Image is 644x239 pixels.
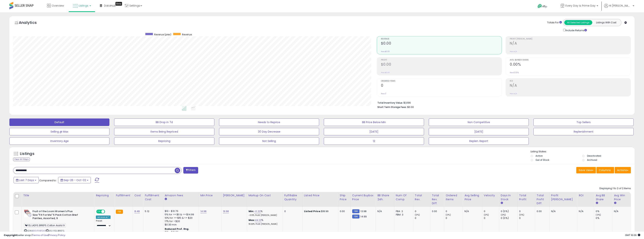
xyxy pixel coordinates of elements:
[501,216,517,220] div: 0 (0%)
[97,210,101,213] span: ON
[9,128,109,135] button: Selling @ Max
[304,210,335,213] div: $18.99
[615,167,631,173] button: Actions
[165,220,196,223] div: 17% for > $20
[96,193,113,197] div: Repricing
[510,59,631,61] span: Avg. Buybox Share
[446,210,463,213] div: 0
[551,210,574,213] div: N/A
[519,213,524,216] small: (0%)
[377,101,403,104] b: Total Inventory Value:
[579,210,591,213] div: N/A
[587,154,601,157] label: Deactivated
[510,41,631,46] h2: N/A
[96,215,111,219] div: Amazon AI *
[249,218,255,222] b: Max:
[599,168,611,172] span: Columns
[79,4,88,8] span: Listings
[381,71,390,74] small: Prev: $0.00
[551,193,576,201] div: Profit [PERSON_NAME]
[96,220,111,228] div: Preset:
[432,193,443,205] div: Total Rev. Diff.
[115,2,122,6] div: Tooltip anchor
[32,229,45,232] a: B00VTV8T2K
[536,154,542,157] label: Active
[501,201,503,205] small: Days In Stock.
[284,193,301,201] div: Fulfillable Quantity
[542,5,547,8] span: Help
[533,128,633,135] button: Replenishment
[165,227,189,231] b: Reduced Prof. Rng.
[377,105,407,109] b: Short Term Storage Fees:
[255,218,261,222] a: 44.01
[429,137,529,145] button: Replen. Report
[23,193,93,197] div: Title
[484,216,499,220] div: 0
[223,209,229,213] a: 19.98
[4,233,17,237] strong: Copyright
[484,210,499,213] div: 0
[352,209,360,213] small: FBM
[52,4,64,8] span: Overview
[247,192,283,207] th: The percentage added to the cost of goods (COGS) that forms the calculator for Min & Max prices.
[565,4,595,8] span: Every Day is Prime Day
[219,128,319,135] button: 30 Day Decrease
[596,167,614,173] button: Columns
[33,210,78,221] b: Fruit of the Loom Women's Plus Size "Fit For Me" 5 Pack Cotton Brief Panties, Assorted, 9
[249,219,280,225] div: %
[19,178,34,182] span: Last 7 Days
[352,193,374,201] div: Current Buybox Price
[510,50,517,53] small: Prev: N/A
[304,193,337,197] div: Listed Price
[381,80,502,82] span: Ordered Items
[377,193,393,201] div: BB Share 24h.
[165,210,196,213] div: $10 - $10.76
[625,233,640,237] span: 2025-10-10 16:06 GMT
[596,210,612,213] div: 0%
[510,80,631,82] span: ROI
[533,118,633,126] button: Top Sellers
[219,137,319,145] button: Not Selling
[352,215,360,219] small: FBM
[381,62,502,67] h2: $0.00
[396,213,410,216] div: FBM: 3
[547,21,562,24] div: Totals For
[381,50,390,53] small: Prev: $0.00
[324,118,424,126] button: BB Price Below Min
[4,234,65,237] div: seller snap | |
[501,193,516,201] div: Days In Stock
[415,210,430,213] div: 0
[9,118,109,126] button: Default
[407,105,414,109] span: $0.00
[536,158,549,162] label: Out of Stock
[396,193,412,201] div: Num of Comp.
[254,209,261,213] a: -0.22
[535,1,554,12] a: Help
[596,193,611,201] div: Avg BB Share
[24,210,32,217] img: 51hF6WKzK7L._SL40_.jpg
[165,231,196,234] div: $15 - $15.83
[340,210,348,213] div: 0.00
[377,210,391,213] div: N/A
[24,223,66,228] span: FOL.LADYS.BRIEFS.Cotton.Asstd.9
[587,158,597,162] label: Archived
[446,213,451,216] small: (0%)
[377,100,628,105] li: $1,696
[249,210,280,217] div: %
[324,128,424,135] button: [DATE]
[64,178,86,182] span: Sep-26 - Oct-02
[501,213,506,216] small: (0%)
[249,209,254,213] b: Min:
[145,193,161,201] div: Fulfillment Cost
[604,4,634,12] a: Hi [PERSON_NAME]
[360,209,366,213] span: 13.98
[484,213,489,216] small: (0%)
[531,150,635,153] p: Listing States:
[432,210,441,213] div: 0.00
[592,20,620,25] button: Listings With Cost
[596,216,612,220] div: 0%
[381,38,502,40] span: Revenue
[223,193,245,197] div: [PERSON_NAME]
[19,20,44,26] h5: Analytics
[200,193,220,197] div: Min Price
